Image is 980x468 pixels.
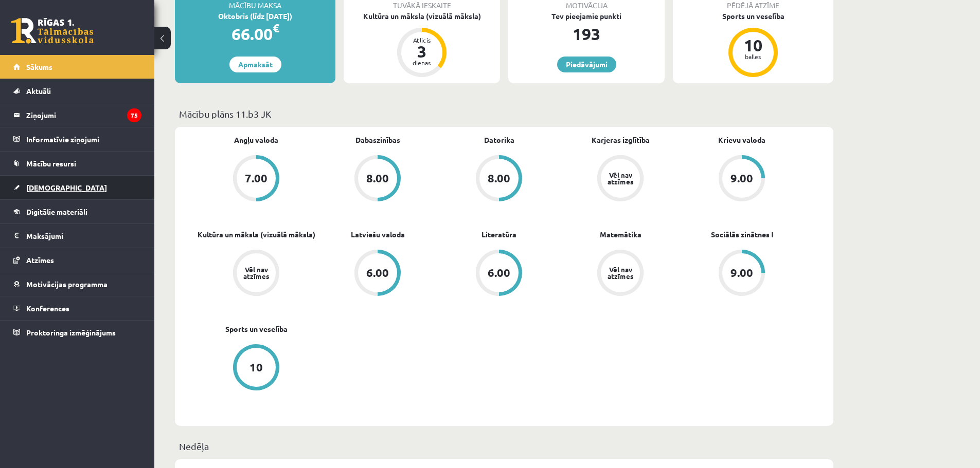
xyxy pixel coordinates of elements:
div: 66.00 [175,22,335,46]
span: [DEMOGRAPHIC_DATA] [26,183,107,192]
a: Informatīvie ziņojumi [13,127,141,151]
a: Rīgas 1. Tālmācības vidusskola [11,18,94,44]
a: Datorika [484,135,514,145]
div: Vēl nav atzīmes [606,172,635,185]
a: Vēl nav atzīmes [560,250,681,298]
div: 8.00 [488,173,510,184]
a: Matemātika [600,229,642,240]
div: Sports un veselība [673,11,833,22]
div: Kultūra un māksla (vizuālā māksla) [344,11,500,22]
legend: Maksājumi [26,224,141,248]
a: 8.00 [438,155,560,203]
span: € [273,21,279,35]
a: Apmaksāt [229,57,281,72]
div: Vēl nav atzīmes [242,266,271,279]
a: Aktuāli [13,79,141,103]
legend: Informatīvie ziņojumi [26,127,141,151]
a: Atzīmes [13,248,141,272]
div: dienas [406,60,437,66]
div: Vēl nav atzīmes [606,266,635,279]
span: Proktoringa izmēģinājums [26,328,116,337]
a: Sociālās zinātnes I [711,229,773,240]
div: 6.00 [366,267,389,278]
div: 7.00 [245,173,268,184]
a: Vēl nav atzīmes [560,155,681,203]
a: Sports un veselība [225,324,288,334]
a: Ziņojumi75 [13,103,141,127]
a: Kultūra un māksla (vizuālā māksla) [198,229,315,240]
a: 9.00 [681,155,803,203]
a: Latviešu valoda [351,229,405,240]
div: Tev pieejamie punkti [508,11,665,22]
a: 6.00 [317,250,438,298]
a: Sports un veselība 10 balles [673,11,833,79]
div: 10 [738,37,769,53]
a: Kultūra un māksla (vizuālā māksla) Atlicis 3 dienas [344,11,500,79]
a: Sākums [13,55,141,79]
p: Nedēļa [179,439,829,453]
a: [DEMOGRAPHIC_DATA] [13,176,141,199]
p: Mācību plāns 11.b3 JK [179,107,829,121]
legend: Ziņojumi [26,103,141,127]
a: Maksājumi [13,224,141,248]
span: Mācību resursi [26,159,76,168]
a: Angļu valoda [234,135,278,145]
a: Motivācijas programma [13,272,141,296]
a: 8.00 [317,155,438,203]
i: 75 [127,108,141,122]
a: Karjeras izglītība [592,135,650,145]
a: Mācību resursi [13,152,141,175]
div: 3 [406,43,437,60]
a: Krievu valoda [718,135,765,145]
a: 9.00 [681,250,803,298]
a: Konferences [13,296,141,320]
a: Digitālie materiāli [13,200,141,223]
div: 6.00 [488,267,510,278]
div: 10 [250,362,263,373]
div: 9.00 [730,267,753,278]
a: 7.00 [195,155,317,203]
span: Aktuāli [26,86,51,96]
a: Proktoringa izmēģinājums [13,321,141,344]
div: 193 [508,22,665,46]
div: 8.00 [366,173,389,184]
a: 6.00 [438,250,560,298]
div: balles [738,53,769,60]
div: Atlicis [406,37,437,43]
span: Sākums [26,62,52,71]
span: Digitālie materiāli [26,207,87,216]
a: Vēl nav atzīmes [195,250,317,298]
a: Piedāvājumi [557,57,616,72]
div: Oktobris (līdz [DATE]) [175,11,335,22]
div: 9.00 [730,173,753,184]
span: Motivācijas programma [26,279,108,289]
span: Konferences [26,304,69,313]
a: Literatūra [482,229,516,240]
span: Atzīmes [26,255,54,265]
a: Dabaszinības [355,135,400,145]
a: 10 [195,344,317,392]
